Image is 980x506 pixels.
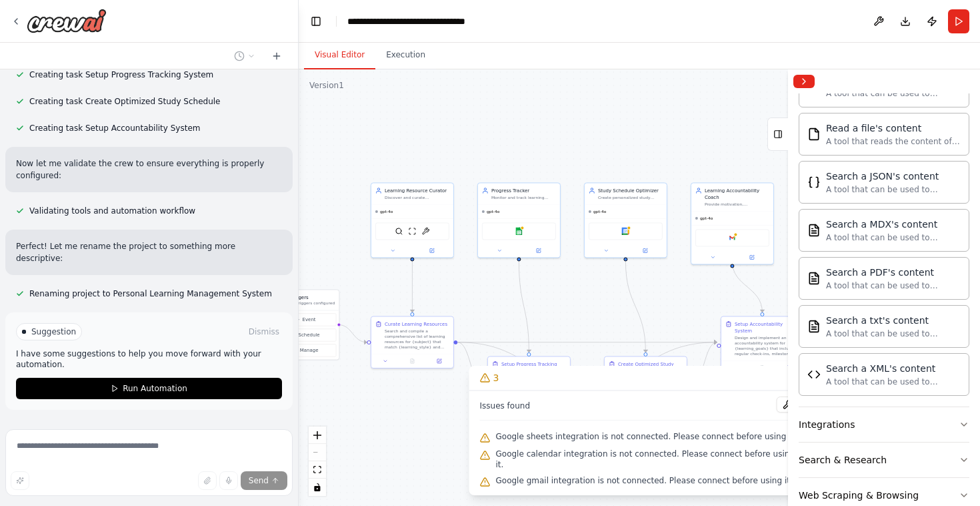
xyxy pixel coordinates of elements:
[515,261,532,352] g: Edge from 44457d15-d438-49db-b1e4-65806effb0d5 to 7647d59a-8dae-49b1-ab69-9fa35a2bd6cc
[826,88,961,99] div: A tool that can be used to semantic search a query from a DOCX's content.
[729,261,765,312] g: Edge from 2c7fe687-12ed-4749-a0df-d19325ab3407 to e3893aeb-e13e-4ae5-a78c-61a5907fa2b5
[198,471,217,490] button: Upload files
[477,182,561,258] div: Progress TrackerMonitor and track learning progress for {subject}, maintaining detailed records o...
[421,227,429,235] img: ArxivPaperTool
[27,9,107,33] img: Logo
[309,80,344,91] div: Version 1
[826,328,961,339] div: A tool that can be used to semantic search a query from a txt's content.
[16,240,282,264] p: Perfect! Let me rename the project to something more descriptive:
[515,227,523,235] img: Google sheets
[395,227,403,235] img: SerperDevTool
[29,96,220,107] span: Creating task Create Optimized Study Schedule
[799,418,855,431] div: Integrations
[593,209,607,214] span: gpt-4o
[807,368,821,381] img: Xmlsearchtool
[778,364,801,372] button: Open in side panel
[826,280,961,291] div: A tool that can be used to semantic search a query from a PDF's content.
[309,427,326,496] div: React Flow controls
[29,69,213,80] span: Creating task Setup Progress Tracking System
[826,170,961,183] div: Search a JSON's content
[11,471,29,490] button: Improve this prompt
[501,360,566,374] div: Setup Progress Tracking System
[733,253,771,261] button: Open in side panel
[457,339,717,346] g: Edge from 27a51680-7583-44e5-ac22-70678d832185 to e3893aeb-e13e-4ae5-a78c-61a5907fa2b5
[307,12,325,31] button: Hide left sidebar
[826,136,961,147] div: A tool that reads the content of a file. To use this tool, provide a 'file_path' parameter with t...
[266,48,287,64] button: Start a new chat
[31,326,76,337] span: Suggestion
[604,356,687,415] div: Create Optimized Study ScheduleAnalyze the learner's {available_time} and current calendar to cre...
[799,407,969,442] button: Integrations
[735,320,799,334] div: Setup Accountability System
[375,41,436,69] button: Execution
[408,227,416,235] img: ScrapeWebsiteTool
[469,366,810,391] button: 3
[826,121,961,135] div: Read a file's content
[303,316,316,323] span: Event
[807,176,821,189] img: Jsonsearchtool
[487,209,500,214] span: gpt-4o
[621,227,629,235] img: Google calendar
[799,489,919,502] div: Web Scraping & Browsing
[274,328,336,341] button: Schedule
[826,218,961,231] div: Search a MDX's content
[598,187,663,194] div: Study Schedule Optimizer
[380,209,393,214] span: gpt-4o
[29,288,272,299] span: Renaming project to Personal Learning Management System
[309,479,326,496] button: toggle interactivity
[735,335,799,356] div: Design and implement an accountability system for {learning_goals} that includes regular check-in...
[491,187,556,194] div: Progress Tracker
[274,313,336,326] button: Event
[691,182,774,264] div: Learning Accountability CoachProvide motivation, accountability, and support for {learning_goals}...
[496,431,797,442] span: Google sheets integration is not connected. Please connect before using it.
[371,316,454,368] div: Curate Learning ResourcesSearch and compile a comprehensive list of learning resources for {subje...
[826,314,961,327] div: Search a txt's content
[338,321,367,345] g: Edge from triggers to 27a51680-7583-44e5-ac22-70678d832185
[29,206,195,216] span: Validating tools and automation workflow
[700,216,713,221] span: gpt-4o
[300,347,319,354] span: Manage
[705,187,769,200] div: Learning Accountability Coach
[457,339,483,389] g: Edge from 27a51680-7583-44e5-ac22-70678d832185 to 7647d59a-8dae-49b1-ab69-9fa35a2bd6cc
[290,300,335,306] p: No triggers configured
[123,383,187,394] span: Run Automation
[304,41,375,69] button: Visual Editor
[618,360,683,374] div: Create Optimized Study Schedule
[219,471,238,490] button: Click to speak your automation idea
[783,69,793,506] button: Toggle Sidebar
[271,289,339,360] div: TriggersNo triggers configuredEventScheduleManage
[229,48,261,64] button: Switch to previous chat
[826,376,961,387] div: A tool that can be used to semantic search a query from a XML's content.
[298,332,319,338] span: Schedule
[807,320,821,333] img: Txtsearchtool
[793,75,815,88] button: Collapse right sidebar
[799,453,887,467] div: Search & Research
[799,443,969,477] button: Search & Research
[309,461,326,479] button: fit view
[491,195,556,200] div: Monitor and track learning progress for {subject}, maintaining detailed records of completed less...
[290,294,335,300] h3: Triggers
[584,182,667,258] div: Study Schedule OptimizerCreate personalized study schedules for {subject} that optimize learning ...
[309,427,326,444] button: zoom in
[496,449,799,470] span: Google calendar integration is not connected. Please connect before using it.
[480,401,531,411] span: Issues found
[622,261,649,352] g: Edge from e58412bd-fc60-45bf-a7b6-c4f06882836c to da86e860-abb1-4ead-a856-35d591f4b54b
[487,356,571,415] div: Setup Progress Tracking SystemCreate a comprehensive progress tracking spreadsheet for {subject} ...
[347,15,515,28] nav: breadcrumb
[826,184,961,195] div: A tool that can be used to semantic search a query from a JSON's content.
[371,182,454,258] div: Learning Resource CuratorDiscover and curate personalized learning resources for {subject} based ...
[16,378,282,399] button: Run Automation
[16,158,282,182] p: Now let me validate the crew to ensure everything is properly configured:
[16,348,282,370] p: I have some suggestions to help you move forward with your automation.
[807,128,821,141] img: Filereadtool
[413,246,451,254] button: Open in side panel
[241,471,287,490] button: Send
[721,316,804,375] div: Setup Accountability SystemDesign and implement an accountability system for {learning_goals} tha...
[807,224,821,237] img: Mdxsearchtool
[409,261,415,312] g: Edge from 24c1cacf-4c3b-457a-b77d-9386e294cb0c to 27a51680-7583-44e5-ac22-70678d832185
[385,187,449,194] div: Learning Resource Curator
[493,371,499,385] span: 3
[748,364,776,372] button: No output available
[274,344,336,356] button: Manage
[598,195,663,200] div: Create personalized study schedules for {subject} that optimize learning efficiency based on {ava...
